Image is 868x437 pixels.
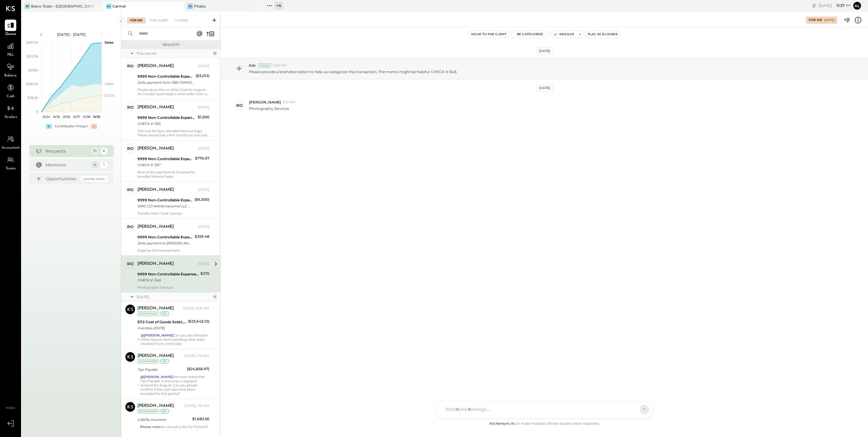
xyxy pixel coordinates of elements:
div: Bravo Toast – [GEOGRAPHIC_DATA] [31,4,94,9]
text: 0 [36,110,38,114]
div: [DATE] [536,47,553,55]
div: [DATE] - [DATE] [46,32,97,37]
div: $270 [200,271,209,277]
div: Transfer from Toast Savings [137,211,209,215]
div: Can you also Resolve Other Queue Items pending here reply received from client side. [141,333,209,346]
div: 5112 Cost of Goods Sold:Liquor Inventory Adjustment [137,319,186,325]
div: System [258,64,271,68]
div: ro [127,187,134,193]
span: 2:02 PM [282,100,295,105]
strong: @[PERSON_NAME] [140,375,173,379]
div: CHECK # 1357 [137,162,193,168]
span: 10:55 PM [272,63,287,68]
div: [PERSON_NAME] [137,403,174,409]
div: [PERSON_NAME] [137,261,174,267]
div: $1,682.56 [192,416,209,422]
div: ro [127,261,134,267]
div: 9999 Non-Controllable Expenses:Other Income and Expenses:To Be Classified [137,271,199,277]
span: KAI [249,63,256,68]
div: 4 [91,161,99,169]
div: Zelle payment to [PERSON_NAME] JPM99blqkejv [137,240,193,246]
div: Requests [124,43,218,47]
text: W37 [73,115,80,119]
text: W38 [83,115,90,119]
span: P&L [7,52,14,58]
span: Cash [7,94,14,99]
button: Move to for client [469,31,509,38]
div: Accountant [137,359,159,364]
div: ro [127,104,134,110]
div: Closed [172,17,191,23]
div: For Client [147,17,171,23]
strong: @[PERSON_NAME] [141,333,173,337]
div: Accountant [137,409,159,414]
div: copy link [811,2,817,9]
div: ro [236,103,243,108]
div: + 4 [274,2,283,9]
div: ORIG CO NAME:Hacarmel LLC ORIG ID:XXXXXX8768 DESC DATE: CO ENTRY DESCR:Payment SEC:CCD TRACE#:XXX... [137,203,193,209]
div: [DATE] [198,64,209,69]
div: Contribution Margin [55,124,88,129]
text: $313.3K [27,54,38,58]
text: W39 [93,115,100,119]
text: $391.7K [26,40,38,45]
div: CHECK # 1345 [137,277,199,283]
div: 9999 Non-Controllable Expenses:Other Income and Expenses:To Be Classified [137,156,193,162]
a: Accountant [0,133,21,151]
div: [PERSON_NAME] [137,305,174,311]
div: Pi [187,4,193,9]
div: [DATE] [824,18,835,22]
div: [PERSON_NAME] [137,353,174,359]
p: Photography Services [249,106,289,111]
span: Vendors [4,115,17,120]
div: 10 [91,147,99,155]
div: [PERSON_NAME] [137,63,174,69]
div: [DATE], 7:14 AM [184,354,209,358]
a: P&L [0,40,21,58]
button: Al [852,1,862,11]
div: Please place this on Wine Cost for August. An investor purchased a wine order from us in late aug... [137,88,209,96]
text: W35 [53,115,60,119]
div: 6 [212,51,217,56]
div: Ca [106,4,112,9]
text: W34 [42,115,50,119]
text: $235K [28,68,38,72]
div: $776.07 [195,155,209,161]
div: This was for New branded takeout bags. These should last a few months so not sure how to best spr... [137,129,209,137]
button: Re-Categorize [511,31,549,38]
div: Opportunities [46,176,77,182]
div: Coming Soon [80,176,108,182]
div: [DATE] [198,146,209,151]
div: BT [25,4,30,9]
strong: Please note: [140,425,161,429]
div: Carmel [112,4,126,9]
div: ($3,012) [196,73,209,79]
div: ($24,858.97) [187,366,209,372]
text: COGS [105,93,115,98]
div: CHECK # 1355 [137,121,196,127]
div: For Me [127,17,146,23]
div: ($6,500) [194,197,209,203]
div: int [160,409,169,414]
a: Queue [0,20,21,37]
div: $1,500 [198,114,209,120]
div: [DATE] [137,294,211,299]
div: 9999 Non-Controllable Expenses:Other Income and Expenses:To Be Classified [137,234,193,240]
div: $259.48 [195,234,209,240]
a: Vendors [0,103,21,120]
div: [DATE] [819,3,851,8]
div: + [46,124,52,129]
div: [DATE], 7:21 AM [184,404,209,408]
div: 8 [100,147,108,155]
span: Balance [4,73,17,79]
div: ro [127,63,134,69]
span: Queue [5,32,16,37]
div: [PERSON_NAME] [137,146,174,152]
div: We have noted that Tips Payable is showing a negative amount for August. Can you please confirm i... [140,375,209,396]
text: Labor [105,82,114,86]
div: 1 [100,161,108,169]
a: Balance [0,61,21,79]
div: - [91,124,97,129]
div: Accountant [137,311,159,316]
div: Inventory [DATE] [137,325,186,331]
